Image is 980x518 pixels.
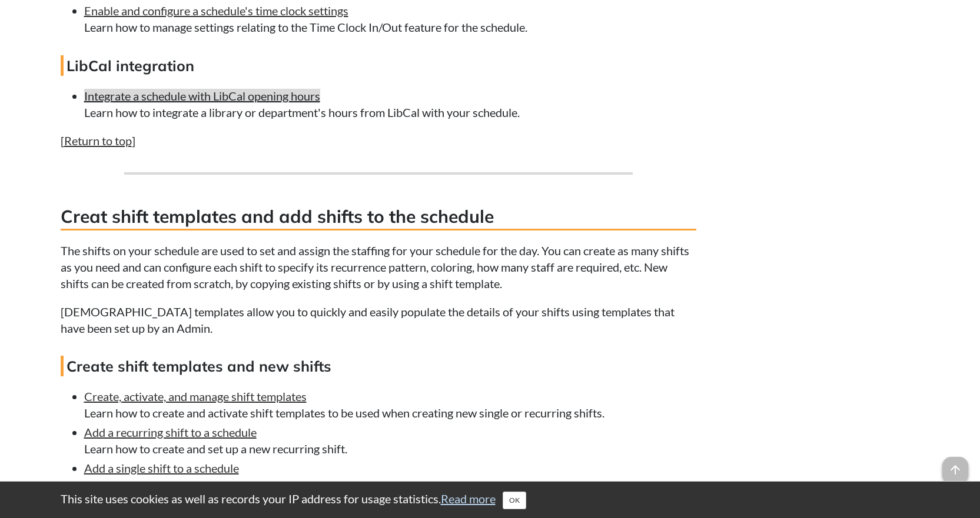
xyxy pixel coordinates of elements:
a: Enable and configure a schedule's time clock settings [84,4,348,18]
a: Integrate a schedule with LibCal opening hours [84,89,320,103]
p: [DEMOGRAPHIC_DATA] templates allow you to quickly and easily populate the details of your shifts ... [61,303,696,336]
h3: Creat shift templates and add shifts to the schedule [61,204,696,230]
a: Read more [441,492,496,506]
a: arrow_upward [942,458,968,472]
li: Learn how to create and set up a new recurring shift. [84,424,696,457]
div: This site uses cookies as well as records your IP address for usage statistics. [49,490,932,509]
h4: LibCal integration [61,55,696,76]
a: Add a recurring shift to a schedule [84,425,257,439]
a: Return to top [64,133,132,148]
li: Learn how to create and activate shift templates to be used when creating new single or recurring... [84,388,696,421]
li: Learn how to integrate a library or department's hours from LibCal with your schedule. [84,88,696,121]
span: arrow_upward [942,457,968,483]
p: [ ] [61,132,696,149]
li: Learn how to manage settings relating to the Time Clock In/Out feature for the schedule. [84,2,696,35]
li: Learn how to add one, non-recurring shift. [84,460,696,493]
a: Create, activate, and manage shift templates [84,389,307,403]
button: Close [503,492,526,509]
p: The shifts on your schedule are used to set and assign the staffing for your schedule for the day... [61,242,696,292]
h4: Create shift templates and new shifts [61,356,696,376]
a: Add a single shift to a schedule [84,461,239,475]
